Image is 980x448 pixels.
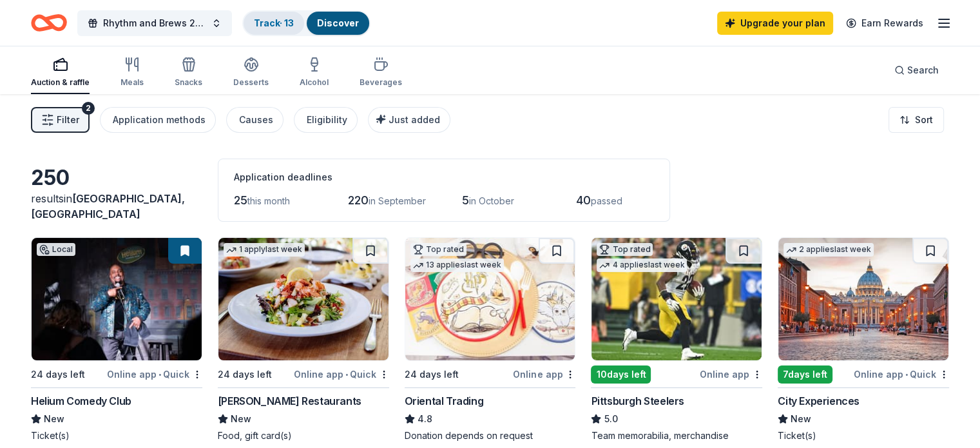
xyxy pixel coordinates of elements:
div: Team memorabilia, merchandise [591,429,762,442]
a: Upgrade your plan [717,12,833,35]
div: Pittsburgh Steelers [591,393,684,409]
div: Online app Quick [294,366,389,382]
div: 10 days left [591,365,651,384]
div: Ticket(s) [778,429,949,442]
div: Online app [513,366,575,382]
div: 24 days left [405,367,459,382]
div: Beverages [360,77,402,88]
img: Image for Helium Comedy Club [32,238,202,360]
a: Image for City Experiences2 applieslast week7days leftOnline app•QuickCity ExperiencesNewTicket(s) [778,237,949,442]
span: 4.8 [418,411,432,427]
a: Image for Oriental TradingTop rated13 applieslast week24 days leftOnline appOriental Trading4.8Do... [405,237,576,442]
div: 7 days left [778,365,832,384]
button: Eligibility [294,107,358,133]
span: • [159,369,161,380]
div: Top rated [410,243,466,256]
span: Sort [915,112,933,128]
div: 250 [31,165,202,191]
span: 5 [462,193,469,207]
div: 4 applies last week [597,258,687,272]
div: Donation depends on request [405,429,576,442]
span: New [791,411,811,427]
button: Beverages [360,52,402,94]
div: Application deadlines [234,170,654,185]
a: Image for Cameron Mitchell Restaurants1 applylast week24 days leftOnline app•Quick[PERSON_NAME] R... [218,237,389,442]
div: 13 applies last week [410,258,504,272]
button: Track· 13Discover [242,10,370,36]
div: Online app [700,366,762,382]
div: Alcohol [300,77,329,88]
img: Image for Pittsburgh Steelers [591,238,762,360]
span: in [31,192,185,220]
div: Online app Quick [854,366,949,382]
a: Image for Helium Comedy ClubLocal24 days leftOnline app•QuickHelium Comedy ClubNewTicket(s) [31,237,202,442]
button: Filter2 [31,107,90,133]
button: Desserts [233,52,269,94]
div: Food, gift card(s) [218,429,389,442]
span: 40 [576,193,591,207]
span: Filter [57,112,79,128]
div: Snacks [175,77,202,88]
div: 24 days left [218,367,272,382]
img: Image for City Experiences [778,238,948,360]
span: • [905,369,908,380]
button: Meals [120,52,144,94]
a: Track· 13 [254,17,294,28]
span: 5.0 [604,411,617,427]
div: Oriental Trading [405,393,484,409]
span: 220 [348,193,369,207]
div: Ticket(s) [31,429,202,442]
a: Earn Rewards [838,12,931,35]
div: City Experiences [778,393,860,409]
div: Meals [120,77,144,88]
img: Image for Oriental Trading [405,238,575,360]
button: Alcohol [300,52,329,94]
span: Just added [389,114,440,125]
span: New [231,411,251,427]
a: Home [31,8,67,38]
div: 24 days left [31,367,85,382]
div: results [31,191,202,222]
div: 2 applies last week [783,243,874,257]
div: Top rated [597,243,653,256]
div: Local [37,243,75,256]
span: Search [907,63,939,78]
span: in October [469,195,514,206]
span: in September [369,195,426,206]
div: [PERSON_NAME] Restaurants [218,393,361,409]
span: passed [591,195,622,206]
img: Image for Cameron Mitchell Restaurants [218,238,389,360]
div: Auction & raffle [31,77,90,88]
button: Auction & raffle [31,52,90,94]
button: Just added [368,107,450,133]
button: Rhythm and Brews 2025 [77,10,232,36]
div: Online app Quick [107,366,202,382]
a: Image for Pittsburgh SteelersTop rated4 applieslast week10days leftOnline appPittsburgh Steelers5... [591,237,762,442]
div: Application methods [113,112,206,128]
div: Helium Comedy Club [31,393,131,409]
button: Sort [889,107,944,133]
span: New [44,411,64,427]
button: Snacks [175,52,202,94]
div: Eligibility [307,112,347,128]
span: [GEOGRAPHIC_DATA], [GEOGRAPHIC_DATA] [31,192,185,220]
div: 1 apply last week [224,243,305,257]
button: Application methods [100,107,216,133]
span: 25 [234,193,247,207]
span: this month [247,195,290,206]
span: • [345,369,348,380]
button: Search [884,57,949,83]
div: Causes [239,112,273,128]
button: Causes [226,107,283,133]
span: Rhythm and Brews 2025 [103,15,206,31]
a: Discover [317,17,359,28]
div: Desserts [233,77,269,88]
div: 2 [82,102,95,115]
